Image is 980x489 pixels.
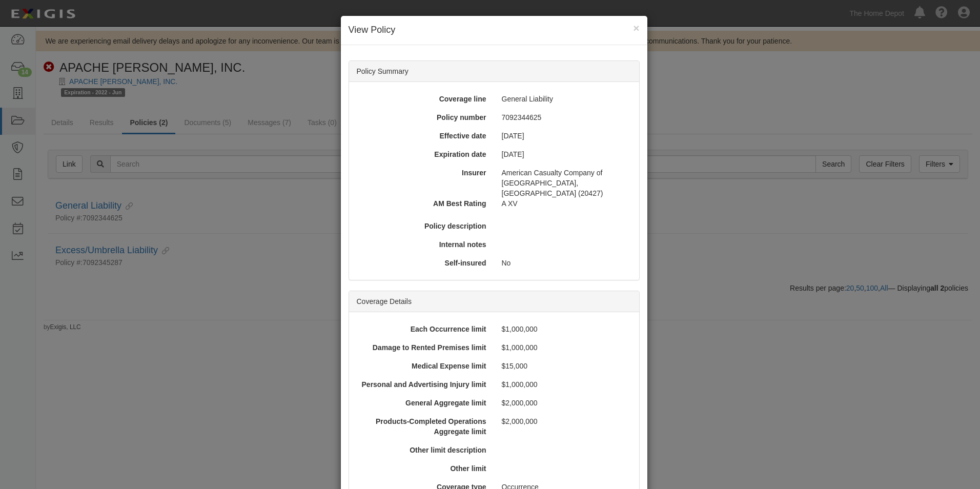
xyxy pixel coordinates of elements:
div: [DATE] [494,149,635,159]
div: $2,000,000 [494,398,635,408]
div: No [494,258,635,268]
div: AM Best Rating [350,198,494,209]
div: Other limit description [353,445,494,455]
div: Medical Expense limit [353,361,494,371]
div: $15,000 [494,361,635,371]
div: $2,000,000 [494,416,635,426]
div: Expiration date [353,149,494,159]
div: [DATE] [494,131,635,141]
div: Policy number [353,112,494,123]
h4: View Policy [349,24,640,37]
div: General Liability [494,94,635,104]
div: Each Occurrence limit [353,324,494,334]
div: Insurer [353,168,494,178]
div: $1,000,000 [494,324,635,334]
button: Close [633,23,639,33]
div: Coverage Details [349,291,639,312]
div: General Aggregate limit [353,398,494,408]
div: Policy Summary [349,61,639,82]
div: Personal and Advertising Injury limit [353,379,494,390]
div: Other limit [353,463,494,474]
div: Self-insured [353,258,494,268]
div: Products-Completed Operations Aggregate limit [353,416,494,437]
div: Effective date [353,131,494,141]
div: Internal notes [353,239,494,250]
div: 7092344625 [494,112,635,123]
div: American Casualty Company of [GEOGRAPHIC_DATA], [GEOGRAPHIC_DATA] (20427) [494,168,635,198]
div: Damage to Rented Premises limit [353,342,494,353]
div: Policy description [353,221,494,231]
div: A XV [494,198,639,209]
div: Coverage line [353,94,494,104]
div: $1,000,000 [494,379,635,390]
div: $1,000,000 [494,342,635,353]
